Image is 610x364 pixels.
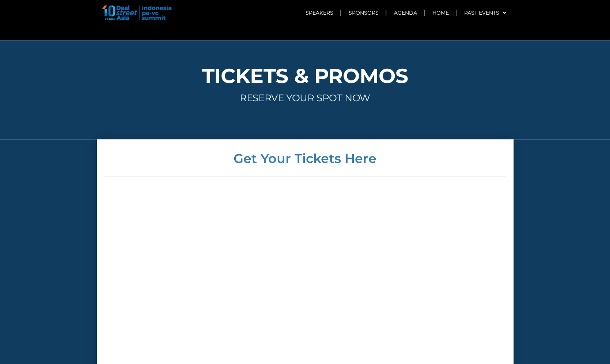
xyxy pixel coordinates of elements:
a: Speakers [298,4,340,21]
a: Home [425,4,456,21]
a: Past Events [456,4,513,21]
a: Sponsors [341,4,386,21]
h3: RESERVE YOUR SPOT NOW [101,93,510,103]
a: Agenda [386,4,424,21]
h2: TICKETS & PROMOS [101,66,510,86]
h4: Get Your Tickets Here [104,152,506,165]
